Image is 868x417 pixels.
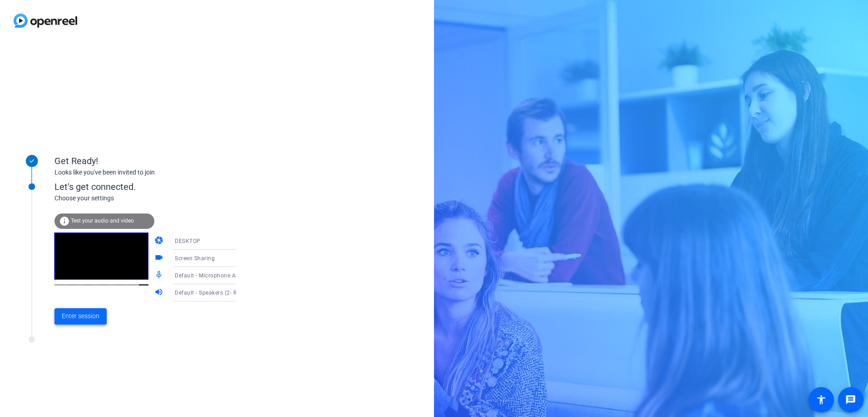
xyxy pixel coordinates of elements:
mat-icon: camera [154,236,165,247]
button: Enter session [54,308,107,325]
div: Get Ready! [54,154,236,168]
mat-icon: mic_none [154,270,165,281]
mat-icon: info [59,216,70,227]
span: Screen Sharing [175,255,215,262]
span: Default - Microphone Array (Intel® Smart Sound Technology (Intel® SST)) [175,272,370,279]
span: Test your audio and video [71,218,134,224]
div: Let's get connected. [54,180,255,194]
span: Enter session [62,311,99,321]
mat-icon: message [845,394,856,405]
mat-icon: videocam [154,253,165,264]
div: Looks like you've been invited to join [54,168,236,177]
div: Choose your settings [54,194,255,203]
span: Default - Speakers (2- Realtek(R) Audio) [175,289,279,296]
mat-icon: accessibility [816,394,827,405]
span: DESKTOP [175,238,201,244]
mat-icon: volume_up [154,287,165,298]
